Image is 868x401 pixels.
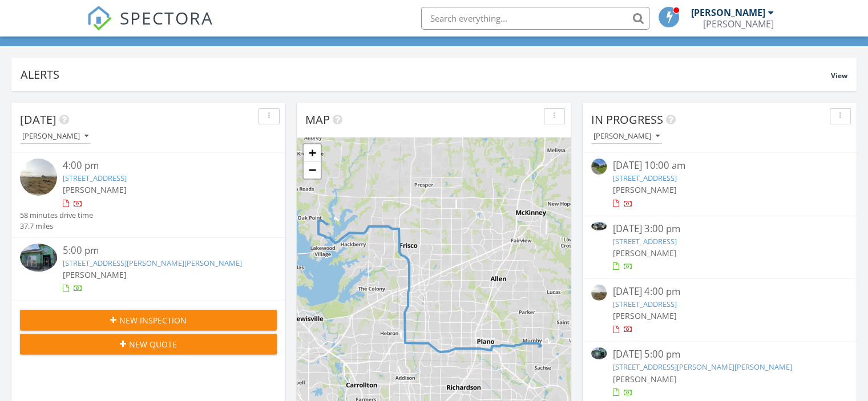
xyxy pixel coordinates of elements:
span: [DATE] [20,112,56,127]
span: In Progress [591,112,663,127]
span: New Inspection [119,314,187,326]
i: 1 [332,216,341,225]
span: New Quote [129,338,177,350]
a: [STREET_ADDRESS] [612,236,676,246]
img: streetview [591,159,607,174]
img: 9577327%2Freports%2F71d3a8f1-9251-4d0b-9632-614acaf172ea%2Fcover_photos%2FV7vWimqP7yzeeQZSHSBw%2F... [591,347,607,359]
img: 9538275%2Fcover_photos%2FohbxeX2OccrfWYU6f9N3%2Fsmall.jpg [591,222,607,230]
span: Map [305,112,330,127]
div: 37.7 miles [20,221,93,232]
span: [PERSON_NAME] [612,184,676,195]
div: [PERSON_NAME] [691,7,765,18]
span: [PERSON_NAME] [63,269,127,280]
button: New Inspection [20,310,277,330]
a: [DATE] 5:00 pm [STREET_ADDRESS][PERSON_NAME][PERSON_NAME] [PERSON_NAME] [591,347,848,398]
div: 58 minutes drive time [20,210,93,221]
a: 5:00 pm [STREET_ADDRESS][PERSON_NAME][PERSON_NAME] [PERSON_NAME] [20,244,277,294]
a: [STREET_ADDRESS][PERSON_NAME][PERSON_NAME] [63,258,242,268]
img: streetview [591,285,607,300]
a: 4:00 pm [STREET_ADDRESS] [PERSON_NAME] 58 minutes drive time 37.7 miles [20,159,277,232]
button: [PERSON_NAME] [591,129,662,144]
a: Zoom in [304,144,321,161]
span: SPECTORA [120,6,213,30]
i: 2 [543,337,552,346]
img: streetview [20,159,57,196]
img: 9577327%2Freports%2F71d3a8f1-9251-4d0b-9632-614acaf172ea%2Fcover_photos%2FV7vWimqP7yzeeQZSHSBw%2F... [20,244,57,272]
a: SPECTORA [87,15,213,39]
input: Search everything... [421,7,649,30]
div: [DATE] 5:00 pm [612,347,826,362]
span: [PERSON_NAME] [612,310,676,321]
a: [STREET_ADDRESS][PERSON_NAME][PERSON_NAME] [612,362,792,372]
div: [DATE] 10:00 am [612,159,826,173]
div: 5:00 pm [63,244,256,258]
div: Kereem Montgomery [703,18,774,30]
div: 10116 Bitterroot Dr, Little Elm, TX 75068 [328,211,334,218]
a: Zoom out [304,161,321,179]
button: [PERSON_NAME] [20,129,91,144]
span: View [831,71,847,80]
div: [DATE] 4:00 pm [612,285,826,299]
a: [STREET_ADDRESS] [612,299,676,309]
div: [PERSON_NAME] [594,132,660,140]
button: New Quote [20,334,277,354]
span: [PERSON_NAME] [612,374,676,384]
div: [DATE] 3:00 pm [612,222,826,236]
img: The Best Home Inspection Software - Spectora [87,6,112,31]
a: [STREET_ADDRESS] [63,173,127,183]
a: [DATE] 4:00 pm [STREET_ADDRESS] [PERSON_NAME] [591,285,848,335]
div: [PERSON_NAME] [22,132,88,140]
div: 506 cedar elm circle Murphy Tx 75094, Murphy, TX 75094 [539,332,546,339]
a: [DATE] 3:00 pm [STREET_ADDRESS] [PERSON_NAME] [591,222,848,273]
span: [PERSON_NAME] [612,248,676,258]
div: 4:00 pm [63,159,256,173]
div: Alerts [21,67,831,82]
span: [PERSON_NAME] [63,184,127,195]
a: [DATE] 10:00 am [STREET_ADDRESS] [PERSON_NAME] [591,159,848,209]
a: [STREET_ADDRESS] [612,173,676,183]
